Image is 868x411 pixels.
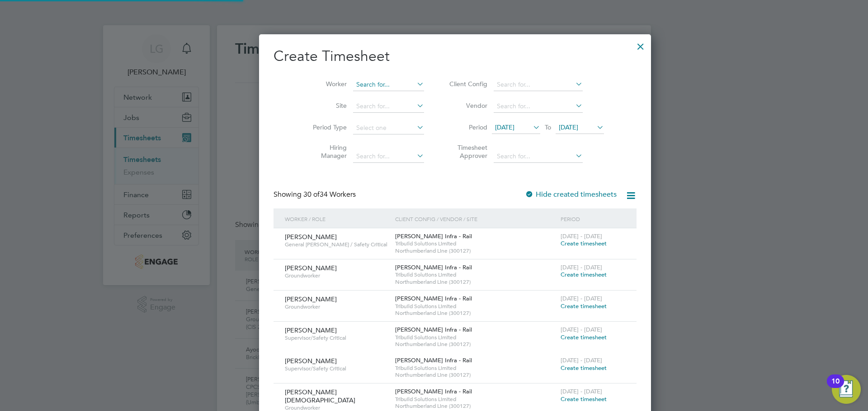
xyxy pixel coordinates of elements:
span: To [542,121,554,133]
input: Search for... [494,150,583,163]
span: [PERSON_NAME] Infra - Rail [395,232,472,240]
span: 34 Workers [303,190,356,199]
span: Groundworker [285,303,388,310]
span: [PERSON_NAME] Infra - Rail [395,263,472,271]
span: [DATE] - [DATE] [561,232,602,240]
span: Tribuild Solutions Limited [395,365,556,372]
h2: Create Timesheet [274,47,637,66]
span: Northumberland Line (300127) [395,278,556,286]
span: [PERSON_NAME] Infra - Rail [395,356,472,364]
label: Hide created timesheets [525,190,617,199]
div: 10 [831,381,840,393]
div: Showing [274,190,358,199]
span: [PERSON_NAME] [285,357,337,365]
label: Site [306,102,347,110]
span: [PERSON_NAME] [285,295,337,303]
span: Northumberland Line (300127) [395,341,556,348]
span: Northumberland Line (300127) [395,247,556,254]
span: Create timesheet [561,395,607,403]
span: [PERSON_NAME] [285,233,337,241]
span: Create timesheet [561,364,607,372]
label: Worker [306,80,347,88]
label: Client Config [447,80,487,88]
span: [DATE] - [DATE] [561,326,602,333]
label: Timesheet Approver [447,143,487,160]
span: General [PERSON_NAME] / Safety Critical [285,241,388,248]
span: [PERSON_NAME] [285,326,337,334]
label: Hiring Manager [306,143,347,160]
div: Worker / Role [283,208,393,229]
span: Supervisor/Safety Critical [285,334,388,342]
span: [PERSON_NAME][DEMOGRAPHIC_DATA] [285,388,355,404]
span: Tribuild Solutions Limited [395,303,556,310]
span: [PERSON_NAME] Infra - Rail [395,326,472,333]
span: Groundworker [285,272,388,279]
span: [DATE] [495,123,514,131]
span: [DATE] - [DATE] [561,263,602,271]
input: Select one [353,122,424,134]
input: Search for... [494,100,583,113]
span: Tribuild Solutions Limited [395,334,556,341]
label: Period [447,123,487,131]
label: Vendor [447,102,487,110]
button: Open Resource Center, 10 new notifications [832,375,861,404]
span: Create timesheet [561,302,607,310]
span: Create timesheet [561,271,607,278]
span: 30 of [303,190,320,199]
span: [PERSON_NAME] Infra - Rail [395,295,472,302]
span: Supervisor/Safety Critical [285,365,388,372]
span: Northumberland Line (300127) [395,371,556,379]
span: [DATE] - [DATE] [561,388,602,395]
span: Tribuild Solutions Limited [395,240,556,247]
span: Tribuild Solutions Limited [395,271,556,278]
span: Northumberland Line (300127) [395,402,556,410]
input: Search for... [353,150,424,163]
input: Search for... [353,100,424,113]
span: Create timesheet [561,240,607,247]
span: Northumberland Line (300127) [395,309,556,317]
input: Search for... [353,79,424,91]
span: [PERSON_NAME] Infra - Rail [395,388,472,395]
span: Create timesheet [561,333,607,341]
span: [DATE] [559,123,578,131]
span: [DATE] - [DATE] [561,356,602,364]
div: Period [558,208,627,229]
span: [PERSON_NAME] [285,264,337,272]
input: Search for... [494,79,583,91]
span: Tribuild Solutions Limited [395,396,556,403]
div: Client Config / Vendor / Site [393,208,558,229]
span: [DATE] - [DATE] [561,295,602,302]
label: Period Type [306,123,347,131]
